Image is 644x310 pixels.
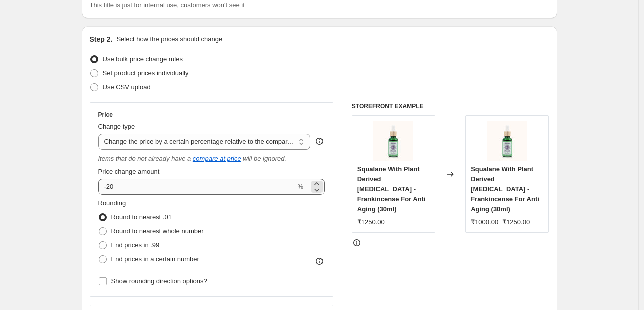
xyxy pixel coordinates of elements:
div: ₹1250.00 [357,217,385,227]
span: Squalane With Plant Derived [MEDICAL_DATA] - Frankincense For Anti Aging (30ml) [471,165,539,213]
h3: Price [98,111,113,119]
span: Change type [98,123,135,130]
span: Use bulk price change rules [103,55,183,63]
img: SqualaneWithPlantDerivedRetinol_80x.jpg [487,121,527,161]
i: will be ignored. [243,154,286,162]
img: SqualaneWithPlantDerivedRetinol_80x.jpg [373,121,413,161]
span: This title is just for internal use, customers won't see it [90,1,245,9]
span: Squalane With Plant Derived [MEDICAL_DATA] - Frankincense For Anti Aging (30ml) [357,165,426,213]
i: Items that do not already have a [98,154,191,162]
span: Show rounding direction options? [111,277,207,285]
div: help [314,136,325,146]
button: compare at price [193,154,241,162]
h2: Step 2. [90,34,113,44]
span: Rounding [98,199,126,207]
div: ₹1000.00 [471,217,498,227]
span: End prices in a certain number [111,255,199,263]
span: Use CSV upload [103,83,151,91]
h6: STOREFRONT EXAMPLE [352,102,549,110]
input: -20 [98,179,296,195]
p: Select how the prices should change [116,34,222,44]
span: % [297,183,303,190]
span: Round to nearest whole number [111,227,204,235]
span: Price change amount [98,168,160,175]
span: Round to nearest .01 [111,213,172,221]
span: End prices in .99 [111,241,160,249]
strike: ₹1250.00 [502,217,530,227]
span: Set product prices individually [103,69,189,77]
